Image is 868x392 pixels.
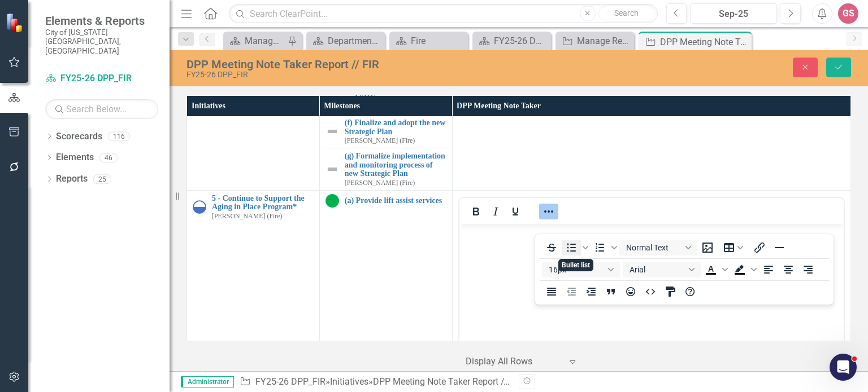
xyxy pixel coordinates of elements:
[330,376,368,387] a: Initiatives
[690,3,777,24] button: Sep-25
[181,376,234,387] span: Administrator
[411,34,465,48] div: Fire
[759,262,778,278] button: Align left
[577,34,631,48] div: Manage Reports
[325,125,339,138] img: Not Defined
[626,243,682,252] span: Normal Text
[830,354,857,381] iframe: Intercom live chat
[562,284,581,299] button: Decrease indent
[325,162,339,176] img: Not Defined
[494,34,548,48] div: FY25-26 DPP_FIR
[601,284,620,299] button: Blockquote
[598,6,655,21] button: Search
[56,173,88,186] a: Reports
[45,72,158,85] a: FY25-26 DPP_FIR
[186,71,554,79] div: FY25-26 DPP_FIR
[229,4,657,24] input: Search ClearPoint...
[694,7,773,21] div: Sep-25
[621,284,640,299] button: Emojis
[345,137,415,144] small: [PERSON_NAME] (Fire)
[623,262,701,278] button: Font Arial
[245,34,285,48] div: Manage Scorecards
[93,174,111,184] div: 25
[45,14,158,28] span: Elements & Reports
[770,240,789,256] button: Horizontal line
[641,284,660,299] button: HTML Editor
[619,240,697,256] button: Block Normal Text
[701,262,730,278] div: Text color Black
[193,200,206,214] img: In Progress
[255,376,325,387] a: FY25-26 DPP_FIR
[539,204,558,219] button: Reveal or hide additional toolbar items
[750,240,769,256] button: Insert/edit link
[345,196,446,205] a: (a) Provide lift assist services
[392,34,465,48] a: Fire
[549,265,604,274] span: 16px
[328,34,382,48] div: Departmental Performance Plans - 3 Columns
[373,376,523,387] div: DPP Meeting Note Taker Report // FIR
[698,240,717,256] button: Insert image
[466,204,485,219] button: Bold
[486,204,505,219] button: Italic
[345,179,415,187] small: [PERSON_NAME] (Fire)
[345,118,446,136] a: (f) Finalize and adopt the new Strategic Plan
[108,131,130,141] div: 116
[838,3,858,24] button: GS
[581,284,601,299] button: Increase indent
[630,265,685,274] span: Arial
[475,34,548,48] a: FY25-26 DPP_FIR
[325,194,339,208] img: On Target
[506,204,525,219] button: Underline
[542,262,620,278] button: Font size 16px
[6,13,25,33] img: ClearPoint Strategy
[614,8,639,17] span: Search
[345,152,446,178] a: (g) Formalize implementation and monitoring process of new Strategic Plan
[542,284,561,299] button: Justify
[542,240,561,256] button: Strikethrough
[99,153,118,162] div: 46
[309,34,382,48] a: Departmental Performance Plans - 3 Columns
[680,284,700,299] button: Help
[212,213,283,220] small: [PERSON_NAME] (Fire)
[779,262,798,278] button: Align center
[718,240,749,256] button: Table
[56,151,94,164] a: Elements
[226,34,285,48] a: Manage Scorecards
[730,262,758,278] div: Background color Black
[798,262,818,278] button: Align right
[660,35,749,49] div: DPP Meeting Note Taker Report // FIR
[558,34,631,48] a: Manage Reports
[562,240,590,256] div: Bullet list
[661,284,680,299] button: CSS Editor
[591,240,619,256] div: Numbered list
[45,99,158,119] input: Search Below...
[45,28,158,55] small: City of [US_STATE][GEOGRAPHIC_DATA], [GEOGRAPHIC_DATA]
[240,376,510,389] div: » »
[56,130,102,143] a: Scorecards
[186,58,554,71] div: DPP Meeting Note Taker Report // FIR
[212,194,314,212] a: 5 - Continue to Support the Aging in Place Program*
